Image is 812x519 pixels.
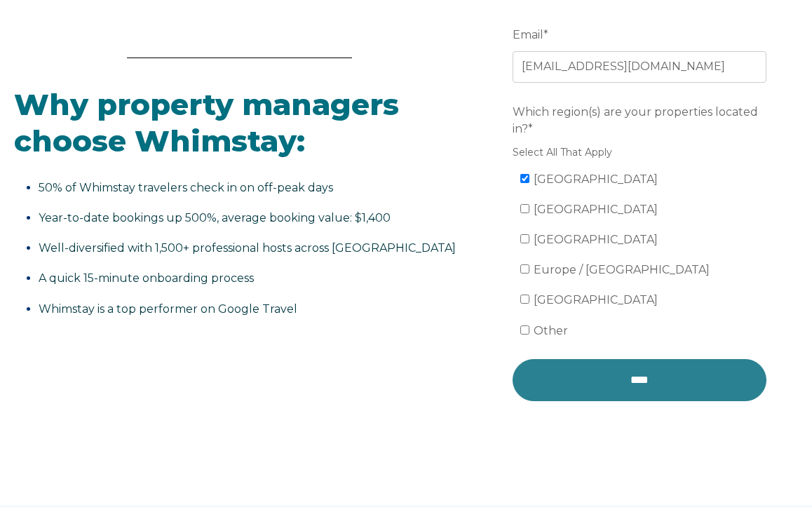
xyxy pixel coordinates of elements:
[534,263,710,276] span: Europe / [GEOGRAPHIC_DATA]
[513,101,758,140] span: Which region(s) are your properties located in?*
[520,295,529,304] input: [GEOGRAPHIC_DATA]
[520,264,529,274] input: Europe / [GEOGRAPHIC_DATA]
[534,203,658,216] span: [GEOGRAPHIC_DATA]
[520,174,529,183] input: [GEOGRAPHIC_DATA]
[534,293,658,306] span: [GEOGRAPHIC_DATA]
[39,211,391,224] span: Year-to-date bookings up 500%, average booking value: $1,400
[520,325,529,335] input: Other
[39,302,297,316] span: Whimstay is a top performer on Google Travel
[513,24,543,46] span: Email
[14,86,399,160] span: Why property managers choose Whimstay:
[39,241,456,255] span: Well-diversified with 1,500+ professional hosts across [GEOGRAPHIC_DATA]
[534,173,658,186] span: [GEOGRAPHIC_DATA]
[39,181,333,194] span: 50% of Whimstay travelers check in on off-peak days
[520,204,529,213] input: [GEOGRAPHIC_DATA]
[39,271,254,285] span: A quick 15-minute onboarding process
[520,234,529,243] input: [GEOGRAPHIC_DATA]
[534,324,568,337] span: Other
[534,233,658,246] span: [GEOGRAPHIC_DATA]
[513,145,766,160] legend: Select All That Apply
